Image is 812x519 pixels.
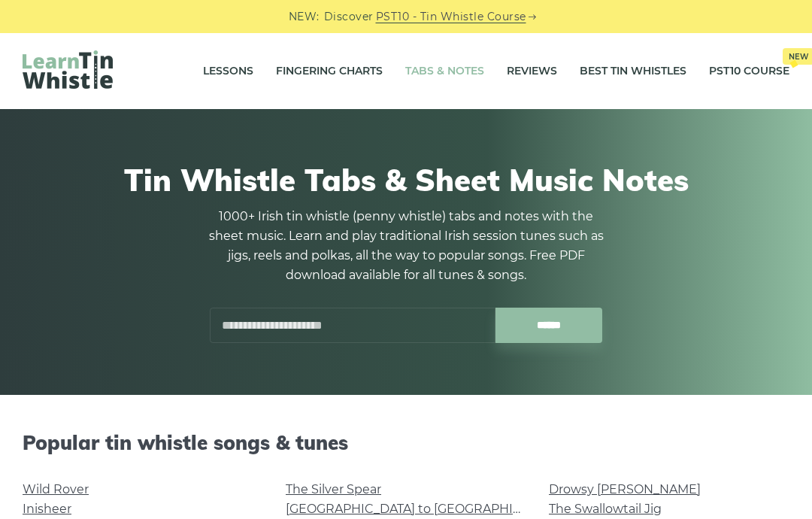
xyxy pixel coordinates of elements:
[507,53,557,90] a: Reviews
[203,207,609,285] p: 1000+ Irish tin whistle (penny whistle) tabs and notes with the sheet music. Learn and play tradi...
[549,502,662,516] a: The Swallowtail Jig
[203,53,253,90] a: Lessons
[405,53,484,90] a: Tabs & Notes
[580,53,686,90] a: Best Tin Whistles
[23,482,89,496] a: Wild Rover
[709,53,789,90] a: PST10 CourseNew
[23,50,113,89] img: LearnTinWhistle.com
[23,431,789,454] h2: Popular tin whistle songs & tunes
[23,502,71,516] a: Inisheer
[276,53,383,90] a: Fingering Charts
[549,482,701,496] a: Drowsy [PERSON_NAME]
[286,482,381,496] a: The Silver Spear
[30,162,782,198] h1: Tin Whistle Tabs & Sheet Music Notes
[286,502,563,516] a: [GEOGRAPHIC_DATA] to [GEOGRAPHIC_DATA]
